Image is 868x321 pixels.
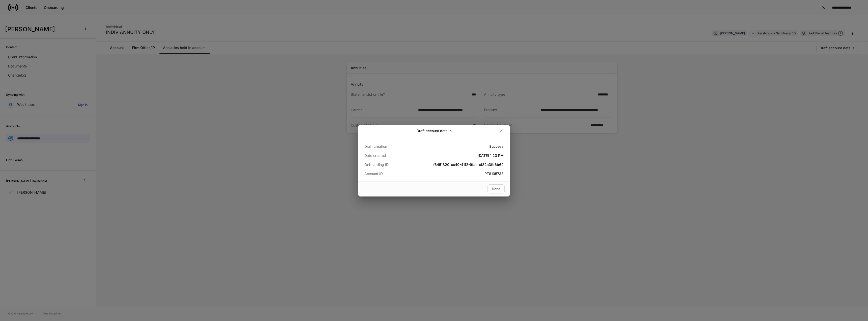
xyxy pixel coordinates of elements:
[411,171,504,176] h5: PT8135733
[487,184,505,193] button: Done
[364,171,411,176] p: Account ID
[417,128,452,133] h2: Draft account details
[411,162,504,167] h5: f6451820-cc40-41f2-9fae-cf82a3fb6b62
[411,153,504,158] h5: [DATE] 1:23 PM
[364,153,411,158] p: Date created
[364,162,411,167] p: Onboarding ID
[364,144,411,149] p: Draft creation
[411,144,504,149] h5: Success
[492,187,500,191] div: Done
